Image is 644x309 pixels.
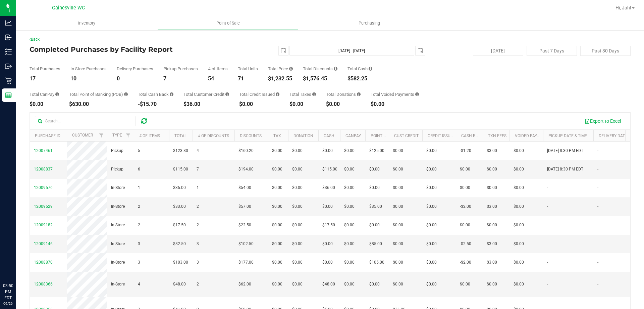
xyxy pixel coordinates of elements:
i: Sum of the successful, non-voided CanPay payment transactions for all purchases in the date range. [55,92,59,96]
span: $0.00 [393,259,403,266]
span: $102.50 [238,241,254,247]
span: - [597,241,598,247]
div: -$15.70 [138,102,173,107]
span: $0.00 [426,166,437,172]
span: $0.00 [292,259,303,266]
p: 03:50 PM EDT [3,283,13,301]
span: $0.00 [272,148,282,154]
span: 4 [138,281,140,287]
a: Txn Fees [488,133,506,138]
span: $0.00 [514,241,524,247]
i: Sum of the total prices of all purchases in the date range. [289,67,293,71]
i: Sum of the cash-back amounts from rounded-up electronic payments for all purchases in the date ra... [170,92,173,96]
span: $194.00 [238,166,254,172]
span: 2 [138,203,140,210]
span: $0.00 [292,148,303,154]
span: - [597,185,598,191]
span: $0.00 [369,185,380,191]
span: Gainesville WC [52,5,85,11]
span: $177.00 [238,259,254,266]
div: Total Voided Payments [371,92,419,96]
a: Purchase ID [35,133,60,138]
span: $0.00 [344,203,355,210]
span: $0.00 [426,148,437,154]
span: In-Store [111,222,125,228]
span: - [547,222,548,228]
span: $160.20 [238,148,254,154]
a: Voided Payment [515,133,548,138]
span: - [597,222,598,228]
span: 12007461 [34,148,53,153]
span: 2 [197,203,199,210]
span: 1 [138,185,140,191]
div: Delivery Purchases [117,67,153,71]
span: $0.00 [514,166,524,172]
span: 12009576 [34,185,53,190]
div: $582.25 [347,76,372,81]
span: $35.00 [369,203,382,210]
span: $0.00 [487,222,497,228]
inline-svg: Retail [5,77,12,84]
div: $0.00 [326,102,361,107]
span: $62.00 [238,281,251,287]
span: $0.00 [426,203,437,210]
i: Sum of the successful, non-voided point-of-banking payment transactions, both via payment termina... [124,92,128,96]
div: $630.00 [69,102,128,107]
span: [DATE] 8:30 PM EDT [547,148,583,154]
span: $17.50 [173,222,186,228]
span: $0.00 [426,185,437,191]
div: 54 [208,76,228,81]
span: $0.00 [487,281,497,287]
span: $54.00 [238,185,251,191]
a: # of Discounts [198,133,229,138]
span: $82.50 [173,241,186,247]
span: $0.00 [322,241,333,247]
span: $0.00 [369,222,380,228]
span: $0.00 [272,281,282,287]
button: Export to Excel [580,115,625,127]
span: $85.00 [369,241,382,247]
span: - [597,259,598,266]
span: $0.00 [344,166,355,172]
span: $0.00 [292,203,303,210]
span: $17.50 [322,222,335,228]
a: Filter [96,130,107,141]
span: $36.00 [173,185,186,191]
span: $0.00 [393,281,403,287]
span: $123.80 [173,148,188,154]
div: Total Discounts [303,67,337,71]
span: Inventory [69,20,104,26]
span: 3 [197,259,199,266]
a: Pickup Date & Time [548,133,587,138]
span: $0.00 [460,185,470,191]
span: 2 [138,222,140,228]
span: $3.00 [487,259,497,266]
span: 12008837 [34,167,53,171]
span: 1 [197,185,199,191]
span: -$2.50 [460,241,471,247]
div: Total Price [268,67,293,71]
span: $3.00 [487,241,497,247]
span: - [547,185,548,191]
span: - [547,241,548,247]
span: $0.00 [272,241,282,247]
span: $48.00 [173,281,186,287]
span: - [547,281,548,287]
a: Cash [324,133,334,138]
div: 0 [117,76,153,81]
i: Sum of all account credit issued for all refunds from returned purchases in the date range. [276,92,279,96]
span: $0.00 [426,222,437,228]
span: In-Store [111,259,125,266]
div: $1,576.45 [303,76,337,81]
span: $22.50 [238,222,251,228]
span: $0.00 [460,222,470,228]
span: $0.00 [514,203,524,210]
button: [DATE] [473,46,523,56]
span: $0.00 [514,185,524,191]
span: Point of Sale [207,20,249,26]
inline-svg: Inventory [5,48,12,55]
div: Total Customer Credit [183,92,229,96]
span: $0.00 [460,166,470,172]
div: Total Point of Banking (POB) [69,92,128,96]
span: $0.00 [292,185,303,191]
